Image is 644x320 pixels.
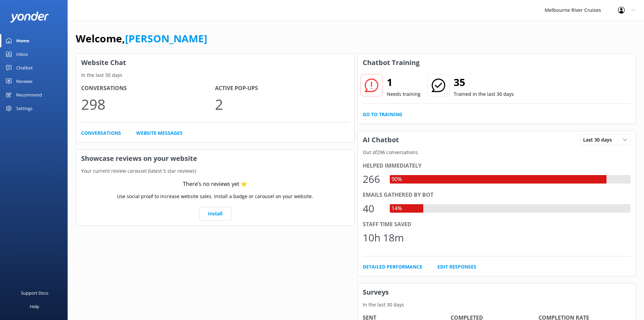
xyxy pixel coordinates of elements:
[16,61,33,74] div: Chatbot
[81,84,215,93] h4: Conversations
[16,102,32,115] div: Settings
[387,90,421,98] p: Needs training
[358,131,404,149] h3: AI Chatbot
[125,31,207,45] a: [PERSON_NAME]
[363,191,631,199] div: Emails gathered by bot
[358,301,636,308] p: In the last 30 days
[363,162,631,170] div: Helped immediately
[454,74,514,90] h2: 35
[16,34,29,47] div: Home
[358,149,636,156] p: Out of 296 conversations
[76,54,354,71] h3: Website Chat
[136,129,183,137] a: Website Messages
[358,54,425,71] h3: Chatbot Training
[117,193,313,200] p: Use social proof to increase website sales. Install a badge or carousel on your website.
[16,47,28,61] div: Inbox
[81,93,215,115] p: 298
[583,136,616,144] span: Last 30 days
[363,171,383,187] div: 266
[16,88,42,102] div: Recommend
[390,204,404,213] div: 14%
[76,30,207,47] h1: Welcome,
[387,74,421,90] h2: 1
[76,71,354,79] p: In the last 30 days
[81,129,121,137] a: Conversations
[10,12,49,23] img: yonder-white-logo.png
[363,220,631,229] div: Staff time saved
[76,167,354,175] p: Your current review carousel (latest 5 star reviews)
[16,74,32,88] div: Reviews
[363,200,383,217] div: 40
[215,84,349,93] h4: Active Pop-ups
[358,283,636,301] h3: Surveys
[363,111,402,118] a: Go to Training
[363,230,404,246] div: 10h 18m
[199,207,231,220] a: Install
[363,263,422,271] a: Detailed Performance
[30,300,39,313] div: Help
[76,150,354,167] h3: Showcase reviews on your website
[390,175,404,184] div: 90%
[215,93,349,115] p: 2
[454,90,514,98] p: Trained in the last 30 days
[183,180,247,189] div: There’s no reviews yet ⭐
[437,263,476,271] a: Edit Responses
[21,286,48,300] div: Support Docs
